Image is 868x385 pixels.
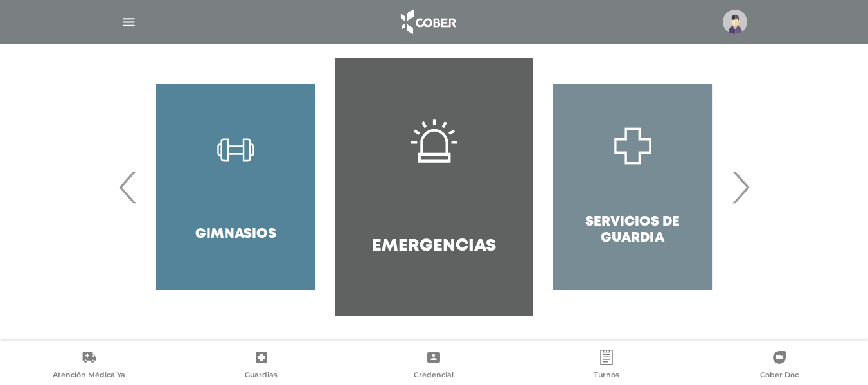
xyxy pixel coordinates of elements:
h4: Emergencias [372,237,496,256]
a: Credencial [348,350,520,382]
span: Credencial [414,370,454,382]
a: Turnos [520,350,693,382]
span: Turnos [594,370,619,382]
a: Guardias [175,350,348,382]
span: Guardias [245,370,278,382]
a: Emergencias [335,58,533,316]
img: Cober_menu-lines-white.svg [121,14,137,30]
span: Cober Doc [760,370,799,382]
a: Cober Doc [693,350,865,382]
img: profile-placeholder.svg [723,10,747,34]
img: logo_cober_home-white.png [394,6,461,37]
a: Atención Médica Ya [3,350,175,382]
span: Previous [116,152,141,222]
span: Next [728,152,753,222]
span: Atención Médica Ya [53,370,125,382]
